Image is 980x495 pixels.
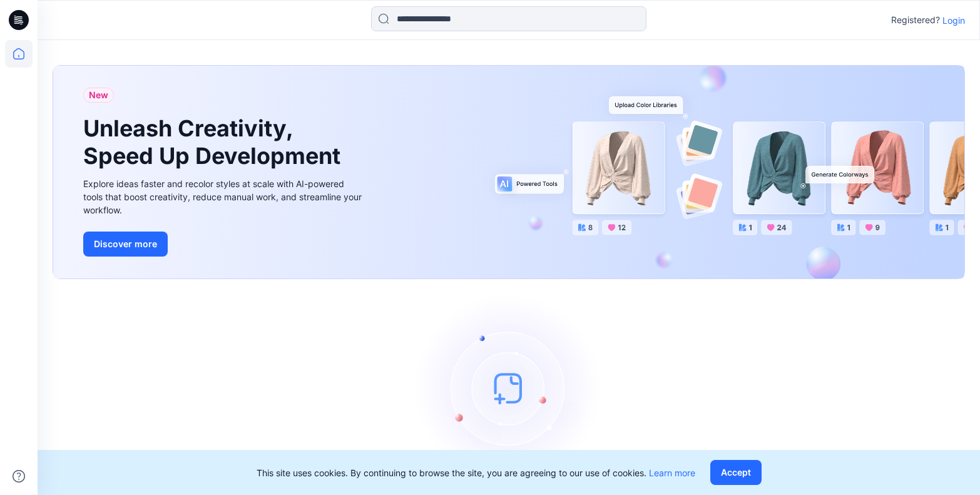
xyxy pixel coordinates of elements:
a: Discover more [83,232,365,257]
div: Explore ideas faster and recolor styles at scale with AI-powered tools that boost creativity, red... [83,177,365,217]
p: Login [942,14,965,27]
a: Learn more [649,467,695,478]
p: This site uses cookies. By continuing to browse the site, you are agreeing to our use of cookies. [257,466,695,479]
span: New [89,88,108,103]
p: Registered? [891,13,940,28]
button: Discover more [83,232,168,257]
img: empty-state-image.svg [415,294,603,482]
button: Accept [710,460,762,485]
h1: Unleash Creativity, Speed Up Development [83,115,346,169]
